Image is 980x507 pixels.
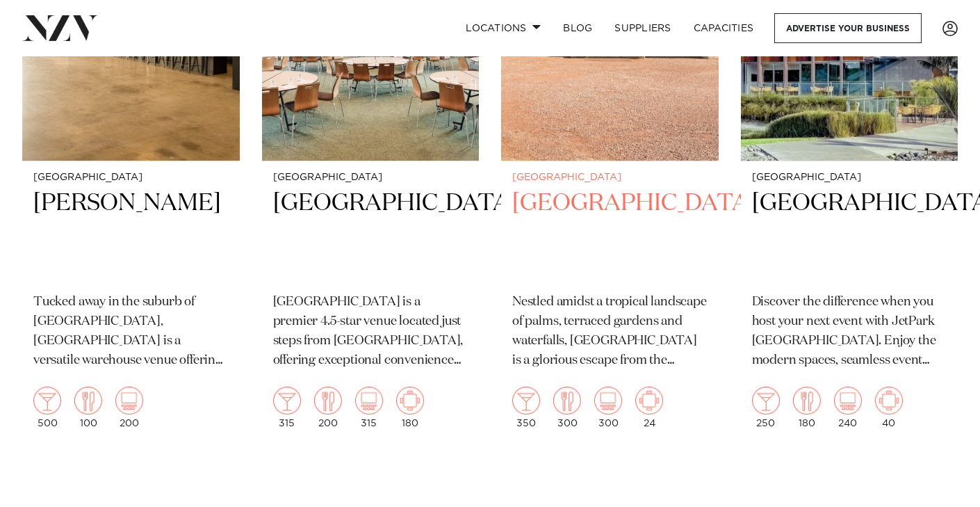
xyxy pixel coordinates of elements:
img: meeting.png [635,387,663,415]
a: Capacities [683,13,765,43]
img: cocktail.png [273,387,301,415]
a: Locations [455,13,552,43]
div: 250 [752,387,780,428]
p: Tucked away in the suburb of [GEOGRAPHIC_DATA], [GEOGRAPHIC_DATA] is a versatile warehouse venue ... [33,293,229,371]
small: [GEOGRAPHIC_DATA] [33,172,229,183]
a: BLOG [552,13,603,43]
div: 500 [33,387,61,428]
img: theatre.png [355,387,383,415]
img: meeting.png [396,387,424,415]
h2: [GEOGRAPHIC_DATA] [512,188,708,282]
h2: [GEOGRAPHIC_DATA] [752,188,947,282]
img: dining.png [793,387,821,415]
div: 200 [115,387,143,428]
div: 240 [834,387,862,428]
div: 180 [793,387,821,428]
img: theatre.png [834,387,862,415]
div: 100 [74,387,102,428]
div: 24 [635,387,663,428]
img: cocktail.png [33,387,61,415]
p: [GEOGRAPHIC_DATA] is a premier 4.5-star venue located just steps from [GEOGRAPHIC_DATA], offering... [273,293,468,371]
div: 350 [512,387,540,428]
h2: [PERSON_NAME] [33,188,229,282]
img: theatre.png [594,387,622,415]
a: SUPPLIERS [603,13,682,43]
small: [GEOGRAPHIC_DATA] [512,172,708,183]
div: 200 [314,387,342,428]
p: Nestled amidst a tropical landscape of palms, terraced gardens and waterfalls, [GEOGRAPHIC_DATA] ... [512,293,708,371]
small: [GEOGRAPHIC_DATA] [273,172,468,183]
div: 180 [396,387,424,428]
img: meeting.png [875,387,903,415]
div: 315 [273,387,301,428]
img: nzv-logo.png [22,15,98,40]
div: 300 [594,387,622,428]
img: dining.png [74,387,102,415]
img: theatre.png [115,387,143,415]
img: dining.png [314,387,342,415]
div: 300 [553,387,581,428]
a: Advertise your business [774,13,922,43]
p: Discover the difference when you host your next event with JetPark [GEOGRAPHIC_DATA]. Enjoy the m... [752,293,947,371]
div: 315 [355,387,383,428]
div: 40 [875,387,903,428]
h2: [GEOGRAPHIC_DATA] [273,188,468,282]
img: cocktail.png [512,387,540,415]
img: cocktail.png [752,387,780,415]
img: dining.png [553,387,581,415]
small: [GEOGRAPHIC_DATA] [752,172,947,183]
